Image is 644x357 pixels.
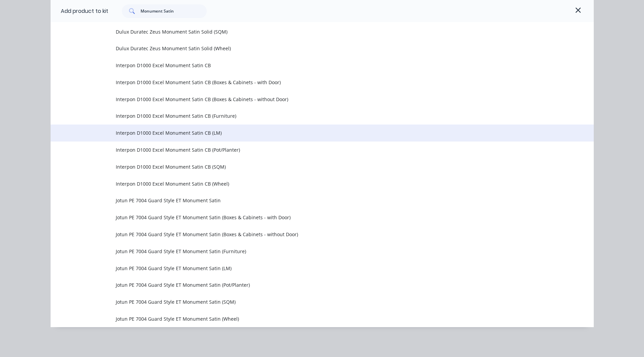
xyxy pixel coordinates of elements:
span: Jotun PE 7004 Guard Style ET Monument Satin [116,197,498,204]
span: Jotun PE 7004 Guard Style ET Monument Satin (Boxes & Cabinets - without Door) [116,231,498,238]
span: Jotun PE 7004 Guard Style ET Monument Satin (SQM) [116,298,498,305]
span: Dulux Duratec Zeus Monument Satin Solid (Wheel) [116,45,498,52]
span: Dulux Duratec Zeus Monument Satin Solid (SQM) [116,28,498,35]
input: Search... [141,4,207,18]
span: Jotun PE 7004 Guard Style ET Monument Satin (LM) [116,265,498,272]
span: Interpon D1000 Excel Monument Satin CB (Pot/Planter) [116,146,498,153]
span: Jotun PE 7004 Guard Style ET Monument Satin (Furniture) [116,248,498,255]
span: Interpon D1000 Excel Monument Satin CB (Boxes & Cabinets - without Door) [116,96,498,103]
span: Interpon D1000 Excel Monument Satin CB (Wheel) [116,180,498,187]
div: Add product to kit [61,7,108,15]
span: Interpon D1000 Excel Monument Satin CB (LM) [116,129,498,136]
span: Interpon D1000 Excel Monument Satin CB (Boxes & Cabinets - with Door) [116,79,498,86]
span: Jotun PE 7004 Guard Style ET Monument Satin (Boxes & Cabinets - with Door) [116,214,498,221]
span: Interpon D1000 Excel Monument Satin CB (SQM) [116,163,498,170]
span: Interpon D1000 Excel Monument Satin CB (Furniture) [116,112,498,119]
span: Jotun PE 7004 Guard Style ET Monument Satin (Wheel) [116,315,498,322]
span: Jotun PE 7004 Guard Style ET Monument Satin (Pot/Planter) [116,281,498,288]
span: Interpon D1000 Excel Monument Satin CB [116,62,498,69]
